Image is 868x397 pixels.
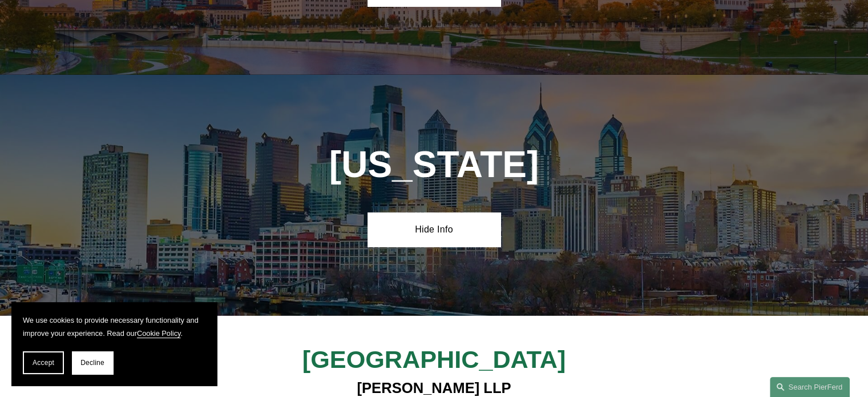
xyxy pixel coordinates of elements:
[80,359,104,367] span: Decline
[11,302,217,386] section: Cookie banner
[23,314,205,340] p: We use cookies to provide necessary functionality and improve your experience. Read our .
[33,359,54,367] span: Accept
[72,351,113,374] button: Decline
[302,346,566,373] span: [GEOGRAPHIC_DATA]
[23,351,64,374] button: Accept
[368,212,500,247] a: Hide Info
[268,144,600,186] h1: [US_STATE]
[770,377,850,397] a: Search this site
[137,329,181,338] a: Cookie Policy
